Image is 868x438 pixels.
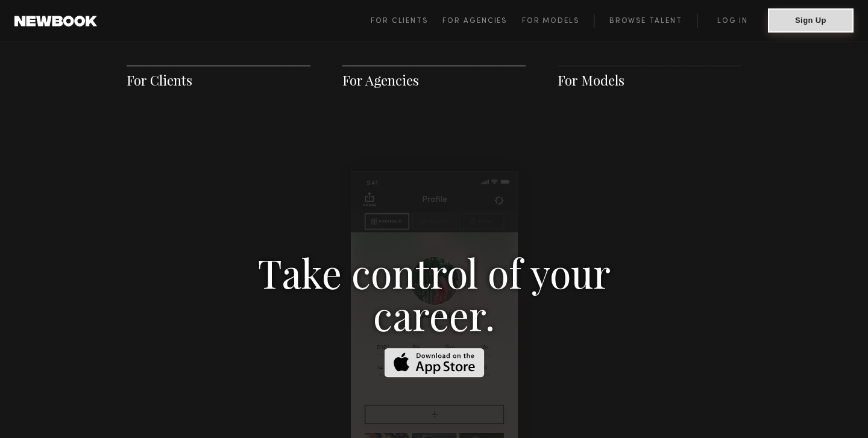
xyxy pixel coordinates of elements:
[371,17,428,25] span: For Clients
[522,14,594,28] a: For Models
[594,14,697,28] a: Browse Talent
[522,17,579,25] span: For Models
[442,14,521,28] a: For Agencies
[342,71,419,89] a: For Agencies
[371,14,442,28] a: For Clients
[226,251,642,336] h3: Take control of your career.
[442,17,507,25] span: For Agencies
[127,71,192,89] a: For Clients
[384,348,484,378] img: Download on the App Store
[768,8,854,33] button: Sign Up
[558,71,624,89] a: For Models
[697,14,768,28] a: Log in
